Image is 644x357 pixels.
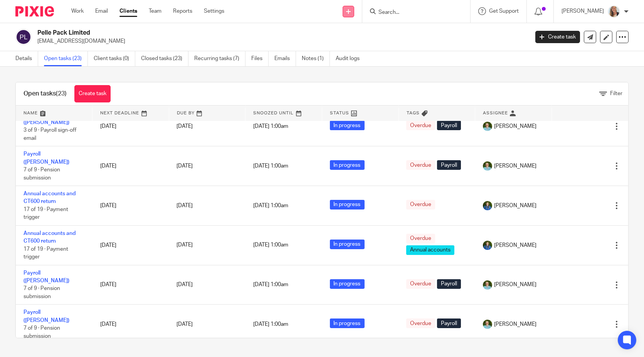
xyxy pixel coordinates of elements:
[406,121,435,130] span: Overdue
[253,282,288,288] span: [DATE] 1:00am
[330,121,365,130] span: In progress
[253,124,288,129] span: [DATE] 1:00am
[483,122,492,131] img: U9kDOIcY.jpeg
[253,163,288,169] span: [DATE] 1:00am
[406,279,435,289] span: Overdue
[44,51,88,66] a: Open tasks (23)
[406,318,435,328] span: Overdue
[437,279,461,289] span: Payroll
[92,265,169,305] td: [DATE]
[177,282,193,288] span: [DATE]
[437,121,461,130] span: Payroll
[483,280,492,290] img: U9kDOIcY.jpeg
[608,5,620,18] img: IMG_9257.jpg
[330,240,365,249] span: In progress
[71,7,84,15] a: Work
[177,322,193,327] span: [DATE]
[437,160,461,170] span: Payroll
[177,124,193,129] span: [DATE]
[24,246,68,260] span: 17 of 19 · Payment trigger
[56,91,67,97] span: (23)
[92,225,169,265] td: [DATE]
[24,191,76,204] a: Annual accounts and CT600 return
[562,7,604,15] p: [PERSON_NAME]
[330,318,365,328] span: In progress
[251,51,269,66] a: Files
[37,37,524,45] p: [EMAIL_ADDRESS][DOMAIN_NAME]
[330,111,349,115] span: Status
[274,51,296,66] a: Emails
[92,146,169,186] td: [DATE]
[24,127,76,141] span: 3 of 9 · Payroll sign-off email
[483,241,492,250] img: xxZt8RRI.jpeg
[24,286,60,300] span: 7 of 9 · Pension submission
[15,6,54,17] img: Pixie
[15,29,32,45] img: svg%3E
[15,51,38,66] a: Details
[406,245,454,255] span: Annual accounts
[24,270,69,283] a: Payroll ([PERSON_NAME])
[253,243,288,248] span: [DATE] 1:00am
[92,186,169,226] td: [DATE]
[378,9,447,16] input: Search
[494,241,536,249] span: [PERSON_NAME]
[610,91,622,96] span: Filter
[24,310,69,323] a: Payroll ([PERSON_NAME])
[24,90,67,98] h1: Open tasks
[494,202,536,210] span: [PERSON_NAME]
[336,51,365,66] a: Audit logs
[483,201,492,210] img: xxZt8RRI.jpeg
[204,7,224,15] a: Settings
[173,7,192,15] a: Reports
[489,8,519,14] span: Get Support
[37,29,427,37] h2: Pelle Pack Limited
[494,281,536,288] span: [PERSON_NAME]
[483,320,492,329] img: U9kDOIcY.jpeg
[330,279,365,289] span: In progress
[330,160,365,170] span: In progress
[94,51,135,66] a: Client tasks (0)
[119,7,137,15] a: Clients
[74,85,111,102] a: Create task
[149,7,161,15] a: Team
[177,203,193,208] span: [DATE]
[24,167,60,181] span: 7 of 9 · Pension submission
[141,51,188,66] a: Closed tasks (23)
[437,318,461,328] span: Payroll
[494,320,536,328] span: [PERSON_NAME]
[407,111,420,115] span: Tags
[302,51,330,66] a: Notes (1)
[24,112,69,125] a: Payroll ([PERSON_NAME])
[92,107,169,146] td: [DATE]
[24,151,69,164] a: Payroll ([PERSON_NAME])
[194,51,245,66] a: Recurring tasks (7)
[177,163,193,169] span: [DATE]
[535,31,580,43] a: Create task
[483,161,492,171] img: U9kDOIcY.jpeg
[494,122,536,130] span: [PERSON_NAME]
[95,7,108,15] a: Email
[24,231,76,244] a: Annual accounts and CT600 return
[24,207,68,220] span: 17 of 19 · Payment trigger
[253,322,288,327] span: [DATE] 1:00am
[92,305,169,344] td: [DATE]
[24,325,60,339] span: 7 of 9 · Pension submission
[330,200,365,210] span: In progress
[494,162,536,170] span: [PERSON_NAME]
[406,160,435,170] span: Overdue
[406,234,435,243] span: Overdue
[253,111,294,115] span: Snoozed Until
[253,203,288,208] span: [DATE] 1:00am
[177,243,193,248] span: [DATE]
[406,200,435,210] span: Overdue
